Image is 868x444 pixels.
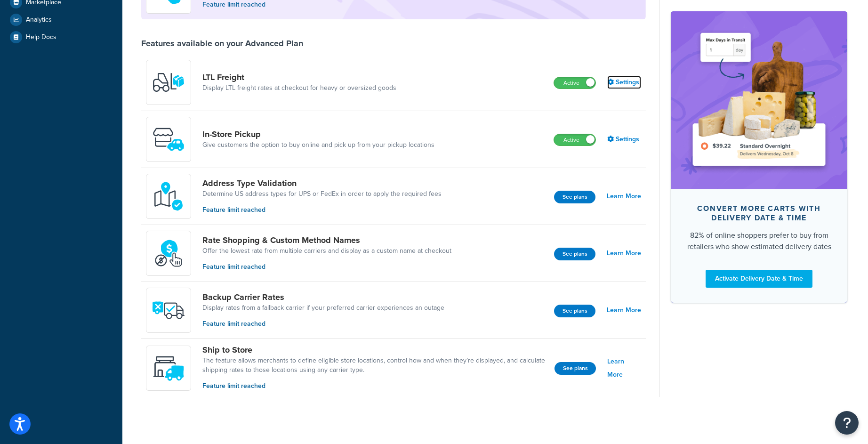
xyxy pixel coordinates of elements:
a: Help Docs [7,29,115,46]
a: Learn More [607,190,641,203]
div: Convert more carts with delivery date & time [686,203,832,222]
button: See plans [554,305,595,317]
a: Offer the lowest rate from multiple carriers and display as a custom name at checkout [202,246,451,256]
a: Settings [607,133,641,146]
button: Open Resource Center [835,411,859,435]
a: Backup Carrier Rates [202,292,444,302]
a: Determine US address types for UPS or FedEx in order to apply the required fees [202,189,442,199]
a: Activate Delivery Date & Time [706,269,812,287]
p: Feature limit reached [202,262,451,272]
span: Help Docs [26,33,56,41]
a: The feature allows merchants to define eligible store locations, control how and when they’re dis... [202,356,547,375]
p: Feature limit reached [202,381,547,391]
a: Learn More [607,355,641,381]
a: Address Type Validation [202,178,442,188]
button: See plans [554,248,595,260]
img: kIG8fy0lQAAAABJRU5ErkJggg== [152,180,185,213]
img: icon-duo-feat-ship-to-store-7c4d6248.svg [152,352,185,385]
img: icon-duo-feat-rate-shopping-ecdd8bed.png [152,237,185,270]
img: icon-duo-feat-backup-carrier-4420b188.png [152,294,185,327]
div: 82% of online shoppers prefer to buy from retailers who show estimated delivery dates [686,229,832,252]
p: Feature limit reached [202,319,444,329]
a: Settings [607,76,641,89]
div: Features available on your Advanced Plan [141,38,303,48]
button: See plans [555,362,596,375]
label: Active [554,134,595,145]
a: LTL Freight [202,72,396,82]
a: Display rates from a fallback carrier if your preferred carrier experiences an outage [202,303,444,313]
a: Analytics [7,11,115,28]
span: Analytics [26,16,52,24]
a: Give customers the option to buy online and pick up from your pickup locations [202,140,434,150]
a: Learn More [607,247,641,260]
img: wfgcfpwTIucLEAAAAASUVORK5CYII= [152,123,185,156]
a: Ship to Store [202,345,547,355]
a: Learn More [607,304,641,317]
a: Display LTL freight rates at checkout for heavy or oversized goods [202,83,396,93]
img: feature-image-ddt-36eae7f7280da8017bfb280eaccd9c446f90b1fe08728e4019434db127062ab4.png [685,25,833,174]
button: See plans [554,191,595,203]
img: y79ZsPf0fXUFUhFXDzUgf+ktZg5F2+ohG75+v3d2s1D9TjoU8PiyCIluIjV41seZevKCRuEjTPPOKHJsQcmKCXGdfprl3L4q7... [152,66,185,99]
a: Rate Shopping & Custom Method Names [202,235,451,245]
p: Feature limit reached [202,205,442,215]
a: In-Store Pickup [202,129,434,139]
label: Active [554,77,595,89]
